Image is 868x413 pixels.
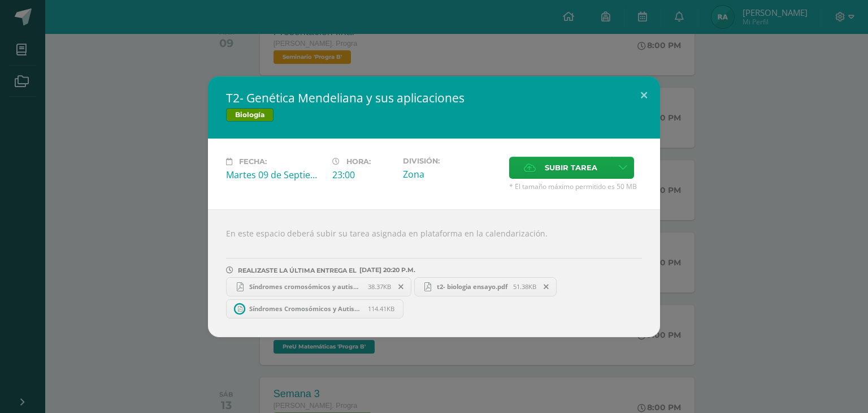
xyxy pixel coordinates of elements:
[226,277,411,296] a: Síndromes cromosómicos y autismo.pdf 38.37KB
[392,281,411,293] span: Remover entrega
[509,182,642,191] span: * El tamaño máximo permitido es 50 MB
[332,169,394,181] div: 23:00
[403,157,500,165] label: División:
[238,266,357,274] span: REALIZASTE LA ÚLTIMA ENTREGA EL
[244,304,368,313] span: Síndromes Cromosómicos y Autismo (1).pdf
[368,282,391,291] span: 38.37KB
[403,168,500,180] div: Zona
[226,90,642,106] h2: T2- Genética Mendeliana y sus aplicaciones
[346,157,371,166] span: Hora:
[226,299,403,319] a: Síndromes Cromosómicos y Autismo (1).pdf 114.41KB
[226,169,323,181] div: Martes 09 de Septiembre
[513,282,536,291] span: 51.38KB
[357,270,415,270] span: [DATE] 20:20 P.M.
[537,281,556,293] span: Remover entrega
[226,108,274,122] span: Biología
[431,282,513,291] span: t2- biologia ensayo.pdf
[628,76,660,115] button: Close (Esc)
[414,277,557,296] a: t2- biologia ensayo.pdf 51.38KB
[244,282,368,291] span: Síndromes cromosómicos y autismo.pdf
[208,209,660,337] div: En este espacio deberá subir su tarea asignada en plataforma en la calendarización.
[545,157,597,178] span: Subir tarea
[368,304,394,313] span: 114.41KB
[239,157,267,166] span: Fecha:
